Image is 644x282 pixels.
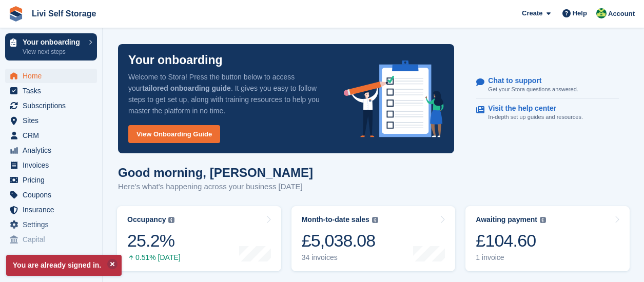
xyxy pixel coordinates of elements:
a: menu [5,217,97,232]
a: menu [5,203,97,217]
h1: Good morning, [PERSON_NAME] [118,166,313,179]
a: Visit the help center In-depth set up guides and resources. [476,99,619,127]
a: Awaiting payment £104.60 1 invoice [465,206,630,271]
p: Visit the help center [488,104,575,113]
span: CRM [23,128,84,143]
a: Month-to-date sales £5,038.08 34 invoices [291,206,456,271]
span: Tasks [23,84,84,98]
div: Month-to-date sales [302,215,369,224]
span: Pricing [23,173,84,187]
div: Occupancy [127,215,166,224]
p: Welcome to Stora! Press the button below to access your . It gives you easy to follow steps to ge... [128,71,327,116]
p: Get your Stora questions answered. [488,85,578,94]
div: 34 invoices [302,253,378,262]
span: Subscriptions [23,98,84,113]
p: You are already signed in. [6,255,122,276]
div: 25.2% [127,230,181,251]
div: 1 invoice [476,253,546,262]
img: onboarding-info-6c161a55d2c0e0a8cae90662b2fe09162a5109e8cc188191df67fb4f79e88e88.svg [344,61,444,137]
div: Awaiting payment [476,215,537,224]
span: Coupons [23,188,84,202]
span: Settings [23,217,84,232]
a: menu [5,158,97,172]
p: Chat to support [488,76,570,85]
img: icon-info-grey-7440780725fd019a000dd9b08b2336e03edf1995a4989e88bcd33f0948082b44.svg [540,217,546,223]
img: stora-icon-8386f47178a22dfd0bd8f6a31ec36ba5ce8667c1dd55bd0f319d3a0aa187defe.svg [8,6,24,22]
div: £104.60 [476,230,546,251]
span: Home [23,69,84,83]
span: Account [608,9,635,19]
img: Alex Handyside [596,8,607,18]
a: Livi Self Storage [28,5,100,22]
span: Create [522,8,542,18]
a: menu [5,84,97,98]
span: Analytics [23,143,84,157]
div: 0.51% [DATE] [127,253,181,262]
span: Sites [23,113,84,128]
p: In-depth set up guides and resources. [488,113,583,122]
strong: tailored onboarding guide [142,84,231,92]
a: menu [5,173,97,187]
a: View Onboarding Guide [128,125,220,143]
p: Your onboarding [128,54,223,66]
a: menu [5,128,97,143]
span: Insurance [23,203,84,217]
img: icon-info-grey-7440780725fd019a000dd9b08b2336e03edf1995a4989e88bcd33f0948082b44.svg [168,217,174,223]
a: menu [5,69,97,83]
a: menu [5,113,97,128]
p: Your onboarding [23,38,84,46]
span: Capital [23,232,84,247]
a: menu [5,232,97,247]
img: icon-info-grey-7440780725fd019a000dd9b08b2336e03edf1995a4989e88bcd33f0948082b44.svg [372,217,378,223]
a: menu [5,143,97,157]
a: Occupancy 25.2% 0.51% [DATE] [117,206,281,271]
span: Invoices [23,158,84,172]
p: View next steps [23,47,84,56]
a: menu [5,188,97,202]
p: Here's what's happening across your business [DATE] [118,181,313,193]
div: £5,038.08 [302,230,378,251]
span: Help [573,8,587,18]
a: Chat to support Get your Stora questions answered. [476,71,619,99]
a: Your onboarding View next steps [5,33,97,61]
a: menu [5,98,97,113]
